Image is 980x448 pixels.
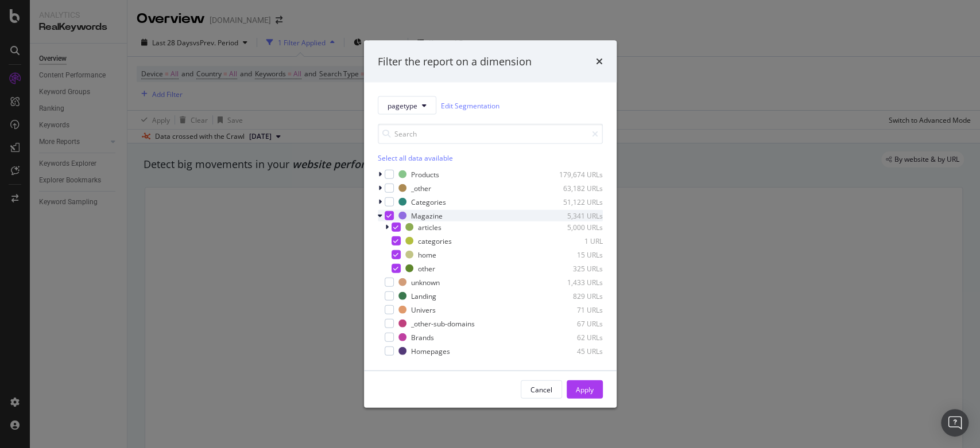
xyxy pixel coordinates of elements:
div: Univers [411,305,436,314]
div: Filter the report on a dimension [378,54,532,69]
div: 62 URLs [547,332,603,342]
div: 5,000 URLs [547,222,603,232]
div: home [418,250,436,259]
div: times [596,54,603,69]
div: 63,182 URLs [547,183,603,193]
div: Magazine [411,211,443,220]
div: _other [411,183,431,193]
div: 67 URLs [547,318,603,328]
div: Products [411,169,439,179]
img: logo_orange.svg [18,18,28,28]
div: Open Intercom Messenger [941,409,969,437]
div: 829 URLs [547,291,603,301]
div: articles [418,222,441,232]
a: Edit Segmentation [441,99,499,111]
div: other [418,263,435,273]
div: 15 URLs [547,250,603,259]
div: Landing [411,291,436,301]
div: v 4.0.25 [32,18,56,28]
img: tab_keywords_by_traffic_grey.svg [115,67,125,76]
div: Apply [576,384,594,394]
div: 51,122 URLs [547,197,603,207]
div: Cancel [530,384,552,394]
div: 45 URLs [547,346,603,356]
div: Dominio: [DOMAIN_NAME] [30,30,129,39]
img: website_grey.svg [18,30,28,39]
button: Cancel [521,380,562,399]
div: Keyword (traffico) [128,68,191,75]
div: modal [364,40,617,408]
button: pagetype [378,96,436,115]
img: tab_domain_overview_orange.svg [48,67,57,76]
button: Apply [567,380,603,399]
div: 179,674 URLs [547,169,603,179]
input: Search [378,124,603,144]
div: Homepages [411,346,450,356]
div: 1,433 URLs [547,277,603,287]
div: Brands [411,332,434,342]
div: _other-sub-domains [411,318,475,328]
div: 1 URL [547,236,603,246]
div: 325 URLs [547,263,603,273]
div: unknown [411,277,440,287]
div: Select all data available [378,153,603,163]
div: 71 URLs [547,305,603,314]
span: pagetype [388,100,417,110]
div: Dominio [60,68,88,75]
div: Categories [411,197,446,207]
div: 5,341 URLs [547,211,603,220]
div: categories [418,236,452,246]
